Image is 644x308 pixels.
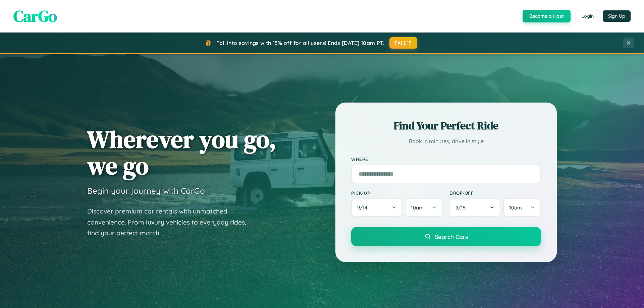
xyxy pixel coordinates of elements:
[576,10,599,22] button: Login
[87,126,276,179] h1: Wherever you go, we go
[351,190,443,196] label: Pick-up
[405,198,443,217] button: 10am
[351,198,402,217] button: 9/14
[357,204,371,211] span: 9 / 14
[509,204,522,211] span: 10am
[449,190,541,196] label: Drop-off
[351,118,541,133] h2: Find Your Perfect Ride
[411,204,424,211] span: 10am
[13,5,57,27] span: CarGo
[87,206,255,239] p: Discover premium car rentals with unmatched convenience. From luxury vehicles to everyday rides, ...
[87,186,205,196] h3: Begin your journey with CarGo
[503,198,541,217] button: 10am
[455,204,469,211] span: 9 / 15
[523,10,571,22] button: Become a Host
[435,233,468,240] span: Search Cars
[216,40,384,46] span: Fall into savings with 15% off for all users! Ends [DATE] 10am PT.
[351,227,541,246] button: Search Cars
[603,10,631,22] button: Sign Up
[449,198,500,217] button: 9/15
[389,37,418,49] button: FALL15
[351,136,541,146] p: Book in minutes, drive in style
[351,156,541,162] label: Where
